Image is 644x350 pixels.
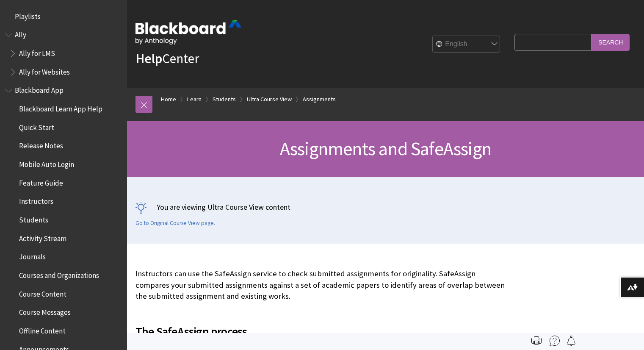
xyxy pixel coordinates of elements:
a: HelpCenter [135,50,199,67]
span: Activity Stream [19,231,66,243]
img: Print [531,336,542,346]
nav: Book outline for Anthology Ally Help [5,28,122,79]
span: The SafeAssign process [135,322,510,340]
select: Site Language Selector [433,36,500,53]
span: Students [19,213,48,224]
img: More help [550,336,560,346]
a: Ultra Course View [247,94,292,105]
span: Ally for LMS [19,46,55,58]
span: Mobile Auto Login [19,157,74,169]
span: Courses and Organizations [19,268,99,280]
span: Instructors [19,194,53,206]
img: Follow this page [566,336,576,346]
span: Course Content [19,287,66,298]
span: Blackboard Learn App Help [19,102,102,113]
p: Instructors can use the SafeAssign service to check submitted assignments for originality. SafeAs... [135,268,510,302]
span: Journals [19,250,46,261]
span: Ally for Websites [19,65,70,76]
span: Feature Guide [19,176,63,187]
p: You are viewing Ultra Course View content [135,202,636,212]
a: Go to Original Course View page. [135,219,215,227]
a: Assignments [303,94,336,105]
nav: Book outline for Playlists [5,9,122,24]
span: Ally [15,28,26,39]
a: Home [161,94,176,105]
span: Quick Start [19,120,54,132]
input: Search [591,34,630,50]
span: Blackboard App [15,83,64,95]
strong: Help [135,50,162,67]
span: Assignments and SafeAssign [280,137,491,160]
span: Release Notes [19,139,63,150]
span: Playlists [15,9,41,21]
img: Blackboard by Anthology [135,20,241,44]
span: Course Messages [19,306,71,317]
a: Students [213,94,236,105]
a: Learn [187,94,202,105]
span: Offline Content [19,324,66,335]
